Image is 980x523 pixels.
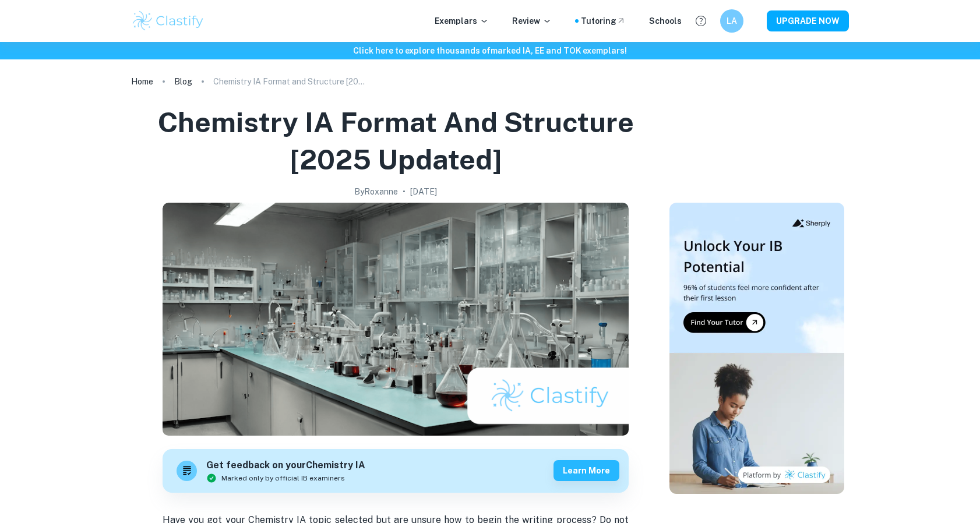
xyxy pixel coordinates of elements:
h2: [DATE] [410,185,437,198]
button: UPGRADE NOW [767,10,849,31]
button: Learn more [554,460,619,481]
h2: By Roxanne [354,185,398,198]
button: LA [720,9,743,33]
p: • [403,185,406,198]
p: Review [512,15,552,27]
h6: Click here to explore thousands of marked IA, EE and TOK exemplars ! [2,44,978,57]
a: Schools [649,15,682,27]
img: Chemistry IA Format and Structure [2025 updated] cover image [163,203,629,436]
a: Blog [174,73,192,90]
span: Marked only by official IB examiners [221,473,345,483]
a: Tutoring [581,15,626,27]
img: Thumbnail [669,203,844,494]
h6: LA [725,15,739,27]
h1: Chemistry IA Format and Structure [2025 updated] [136,104,655,178]
p: Exemplars [435,15,489,27]
a: Home [131,73,153,90]
a: Get feedback on yourChemistry IAMarked only by official IB examinersLearn more [163,449,629,493]
button: Help and Feedback [691,11,711,31]
img: Clastify logo [131,9,205,33]
p: Chemistry IA Format and Structure [2025 updated] [213,75,365,88]
h6: Get feedback on your Chemistry IA [206,458,365,473]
